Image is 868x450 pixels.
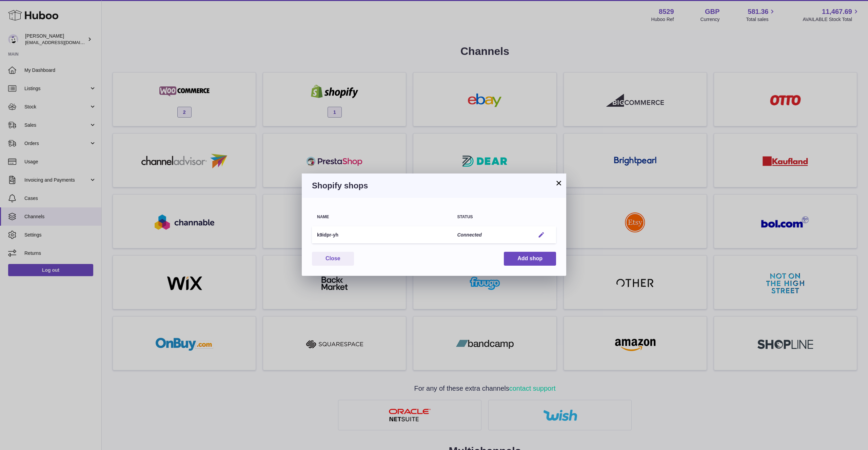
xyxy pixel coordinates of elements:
td: Connected [452,226,530,244]
div: Status [457,215,525,219]
div: Name [317,215,447,219]
button: × [555,179,563,187]
button: Add shop [504,252,556,266]
button: Close [312,252,354,266]
td: k9idpr-yh [312,226,452,244]
h3: Shopify shops [312,180,556,191]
